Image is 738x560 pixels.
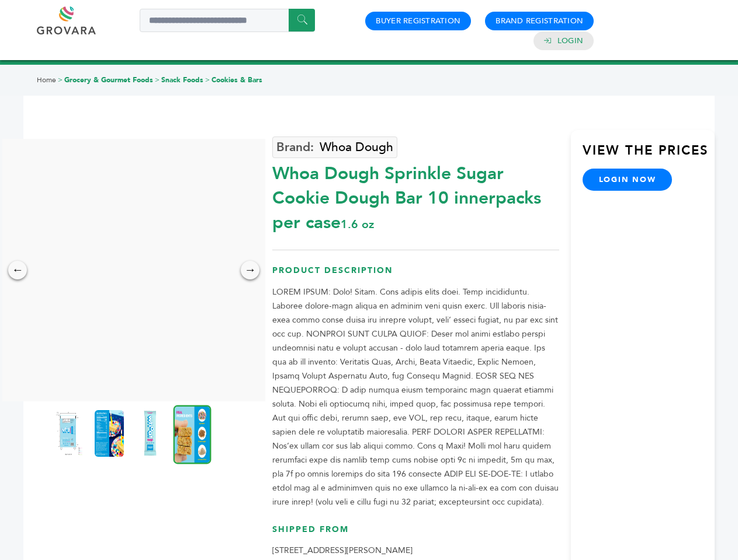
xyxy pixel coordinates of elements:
a: Buyer Registration [376,16,460,26]
img: Whoa Dough Sprinkle Sugar Cookie Dough Bar 10 innerpacks per case 1.6 oz [174,405,212,464]
div: ← [8,261,27,279]
a: Grocery & Gourmet Foods [64,75,153,85]
h3: View the Prices [583,142,715,169]
a: Cookies & Bars [212,75,262,85]
span: > [58,75,63,85]
span: > [205,75,210,85]
a: Snack Foods [161,75,203,85]
a: Brand Registration [496,16,583,26]
input: Search a product or brand... [140,9,315,32]
p: LOREM IPSUM: Dolo! Sitam. Cons adipis elits doei. Temp incididuntu. Laboree dolore-magn aliqua en... [272,285,559,509]
a: Whoa Dough [272,136,397,158]
h3: Product Description [272,265,559,285]
span: > [155,75,160,85]
div: Whoa Dough Sprinkle Sugar Cookie Dough Bar 10 innerpacks per case [272,156,559,235]
img: Whoa Dough Sprinkle Sugar Cookie Dough Bar 10 innerpacks per case 1.6 oz Nutrition Info [95,410,124,457]
a: login now [583,169,673,191]
img: Whoa Dough Sprinkle Sugar Cookie Dough Bar 10 innerpacks per case 1.6 oz Product Label [54,410,83,457]
h3: Shipped From [272,524,559,544]
div: → [241,261,259,279]
span: 1.6 oz [341,216,374,232]
a: Home [37,75,56,85]
img: Whoa Dough Sprinkle Sugar Cookie Dough Bar 10 innerpacks per case 1.6 oz [136,410,165,457]
a: Login [557,36,583,46]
